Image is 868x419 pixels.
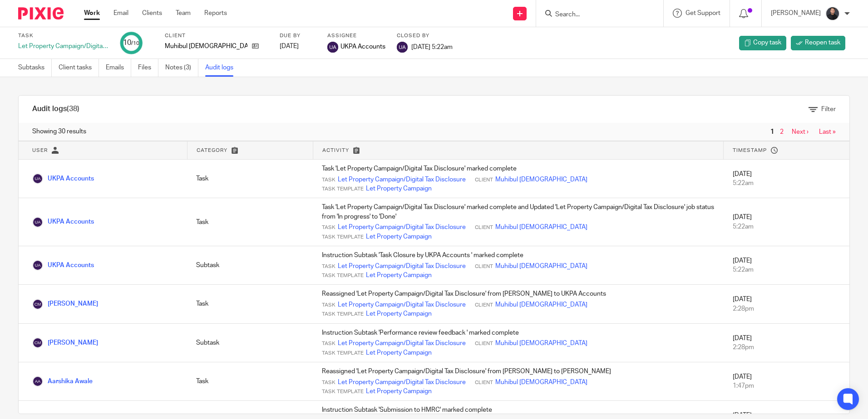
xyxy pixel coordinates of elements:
[18,59,52,77] a: Subtasks
[322,340,335,347] span: Task
[819,129,836,135] a: Last »
[187,198,313,246] td: Task
[475,340,493,347] span: Client
[475,224,493,231] span: Client
[495,339,587,348] a: Muhibul [DEMOGRAPHIC_DATA]
[733,343,840,352] div: 2:28pm
[475,379,493,386] span: Client
[805,38,840,47] span: Reopen task
[724,362,849,401] td: [DATE]
[686,10,720,16] span: Get Support
[397,42,408,53] img: svg%3E
[313,198,724,246] td: Task 'Let Property Campaign/Digital Tax Disclosure' marked complete and Updated 'Let Property Cam...
[554,11,636,19] input: Search
[733,265,840,274] div: 5:22am
[187,323,313,362] td: Subtask
[825,6,840,21] img: My%20Photo.jpg
[32,378,93,385] a: Aarshika Awale
[340,42,385,51] span: UKPA Accounts
[366,271,432,280] a: Let Property Campaign
[18,32,109,39] label: Task
[32,219,94,225] a: UKPA Accounts
[187,160,313,198] td: Task
[322,148,349,153] span: Activity
[338,339,466,348] a: Let Property Campaign/Digital Tax Disclosure
[475,176,493,184] span: Client
[313,362,724,401] td: Reassigned 'Let Property Campaign/Digital Tax Disclosure' from [PERSON_NAME] to [PERSON_NAME]
[18,42,109,51] div: Let Property Campaign/Digital Tax Disclosure
[113,9,128,18] a: Email
[733,179,840,188] div: 5:22am
[313,160,724,198] td: Task 'Let Property Campaign/Digital Tax Disclosure' marked complete
[32,301,98,307] a: [PERSON_NAME]
[780,129,784,135] a: 2
[475,302,493,309] span: Client
[32,148,48,153] span: User
[821,106,836,112] span: Filter
[322,388,364,395] span: Task Template
[32,337,43,348] img: Christina Maharjan
[32,340,98,346] a: [PERSON_NAME]
[739,36,786,50] a: Copy task
[338,378,466,387] a: Let Property Campaign/Digital Tax Disclosure
[322,379,335,386] span: Task
[205,59,240,77] a: Audit logs
[32,127,86,136] span: Showing 30 results
[32,262,94,268] a: UKPA Accounts
[768,128,836,136] nav: pager
[724,323,849,362] td: [DATE]
[32,217,43,228] img: UKPA Accounts
[322,350,364,357] span: Task Template
[327,32,385,39] label: Assignee
[32,260,43,271] img: UKPA Accounts
[32,175,94,182] a: UKPA Accounts
[187,362,313,401] td: Task
[771,9,821,18] p: [PERSON_NAME]
[322,176,335,184] span: Task
[475,263,493,270] span: Client
[32,299,43,310] img: Christina Maharjan
[176,9,191,18] a: Team
[32,173,43,184] img: UKPA Accounts
[280,32,316,39] label: Due by
[366,309,432,318] a: Let Property Campaign
[322,302,335,309] span: Task
[366,184,432,193] a: Let Property Campaign
[322,234,364,241] span: Task Template
[724,160,849,198] td: [DATE]
[724,285,849,323] td: [DATE]
[768,127,776,137] span: 1
[165,32,268,39] label: Client
[495,175,587,184] a: Muhibul [DEMOGRAPHIC_DATA]
[724,198,849,246] td: [DATE]
[733,304,840,313] div: 2:28pm
[322,311,364,318] span: Task Template
[753,38,781,47] span: Copy task
[733,148,767,153] span: Timestamp
[327,42,338,53] img: svg%3E
[84,9,100,18] a: Work
[338,300,466,309] a: Let Property Campaign/Digital Tax Disclosure
[792,129,809,135] a: Next ›
[733,222,840,231] div: 5:22am
[313,323,724,362] td: Instruction Subtask 'Performance review feedback ' marked complete
[32,376,43,387] img: Aarshika Awale
[338,262,466,271] a: Let Property Campaign/Digital Tax Disclosure
[187,246,313,285] td: Subtask
[733,381,840,390] div: 1:47pm
[138,59,158,77] a: Files
[313,246,724,285] td: Instruction Subtask 'Task Closure by UKPA Accounts ' marked complete
[187,285,313,323] td: Task
[322,185,364,193] span: Task Template
[18,7,64,19] img: Pixie
[338,223,466,232] a: Let Property Campaign/Digital Tax Disclosure
[495,378,587,387] a: Muhibul [DEMOGRAPHIC_DATA]
[397,32,453,39] label: Closed by
[197,148,227,153] span: Category
[366,348,432,357] a: Let Property Campaign
[495,223,587,232] a: Muhibul [DEMOGRAPHIC_DATA]
[338,175,466,184] a: Let Property Campaign/Digital Tax Disclosure
[791,36,845,50] a: Reopen task
[165,42,247,51] p: Muhibul [DEMOGRAPHIC_DATA]
[280,42,316,51] div: [DATE]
